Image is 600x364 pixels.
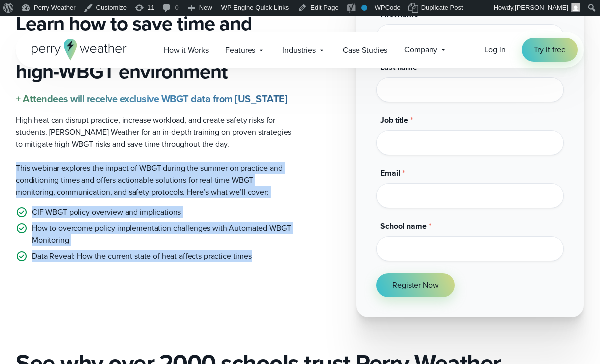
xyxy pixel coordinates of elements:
[392,279,438,291] span: Register Now
[380,220,426,232] span: School name
[404,44,437,56] span: Company
[380,167,400,179] span: Email
[380,114,408,126] span: Job title
[484,44,505,56] a: Log in
[16,114,292,150] p: High heat can disrupt practice, increase workload, and create safety risks for students. [PERSON_...
[155,40,217,60] a: How it Works
[534,44,566,56] span: Try it free
[32,206,181,218] p: CIF WBGT policy overview and implications
[16,162,292,198] p: This webinar explores the impact of WBGT during the summer on practice and conditioning times and...
[515,4,568,11] span: [PERSON_NAME]
[334,40,396,60] a: Case Studies
[343,44,387,56] span: Case Studies
[282,44,316,56] span: Industries
[361,5,367,11] div: No index
[16,12,292,84] h3: Learn how to save time and optimize practice times in a high-WBGT environment
[484,44,505,55] span: Log in
[225,44,255,56] span: Features
[164,44,208,56] span: How it Works
[522,38,578,62] a: Try it free
[376,273,454,297] button: Register Now
[16,91,287,106] strong: + Attendees will receive exclusive WBGT data from [US_STATE]
[32,222,292,246] p: How to overcome policy implementation challenges with Automated WBGT Monitoring
[32,250,252,262] p: Data Reveal: How the current state of heat affects practice times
